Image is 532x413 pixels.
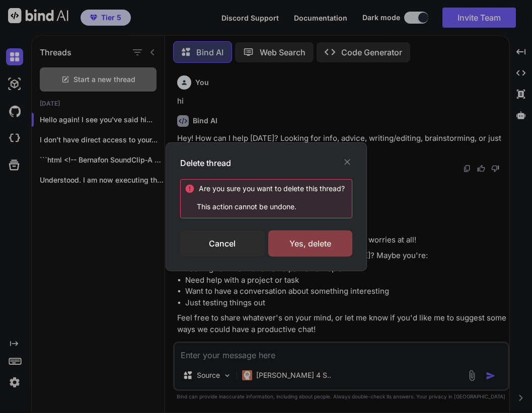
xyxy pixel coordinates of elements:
span: thread [318,184,341,193]
div: Cancel [180,230,264,257]
div: Yes, delete [268,230,352,257]
div: Are you sure you want to delete this ? [199,184,345,194]
h3: Delete thread [180,157,231,169]
p: This action cannot be undone. [185,202,352,212]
